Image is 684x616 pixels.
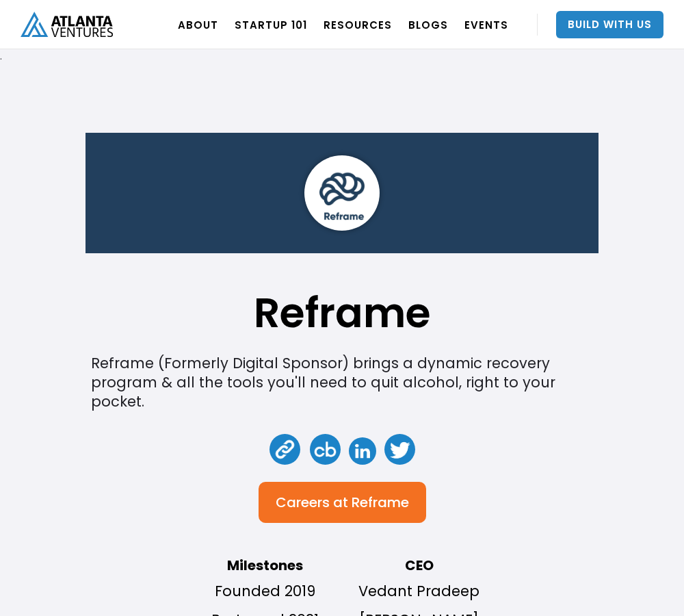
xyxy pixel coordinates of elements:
[178,5,218,44] a: ABOUT
[352,496,409,509] div: Reframe
[235,5,307,44] a: Startup 101
[556,11,663,38] a: Build With Us
[259,482,426,523] a: Careers atReframe
[276,496,348,509] div: Careers at
[349,580,489,602] p: Vedant Pradeep
[324,5,392,44] a: RESOURCES
[408,5,448,44] a: BLOGS
[349,557,489,574] h4: CEO
[91,354,594,411] div: Reframe (Formerly Digital Sponsor) brings a dynamic recovery program & all the tools you'll need ...
[195,557,335,574] h4: Milestones
[195,580,335,602] p: Founded 2019
[254,296,431,330] h1: Reframe
[464,5,508,44] a: EVENTS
